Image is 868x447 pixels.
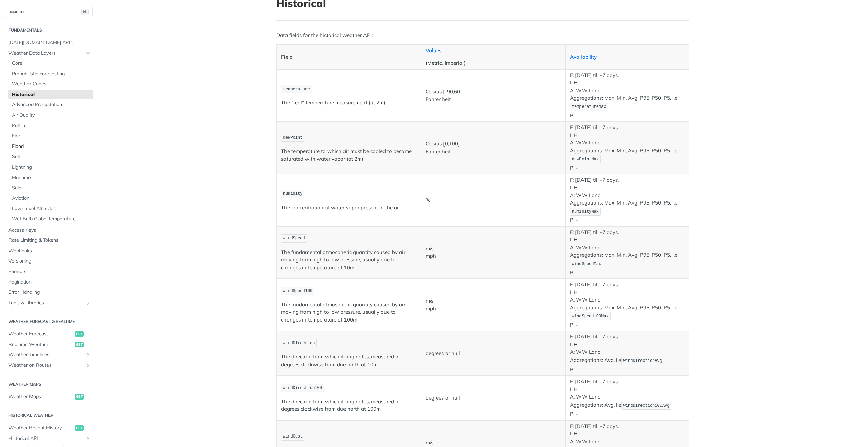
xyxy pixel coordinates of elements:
[85,352,91,357] button: Show subpages for Weather Timelines
[12,153,91,160] span: Soil
[5,381,93,387] h2: Weather Maps
[12,205,91,212] span: Low-Level Altitudes
[5,329,93,339] a: Weather Forecastget
[85,300,91,306] button: Show subpages for Tools & Libraries
[570,281,685,329] p: F: [DATE] till -7 days. I: H A: WW Land Aggregations: Max, Min, Avg, P95, P50, P5. i.e P: -
[281,204,416,212] p: The concentration of water vapor present in the air
[570,378,685,418] p: F: [DATE] till -7 days. I: H A: WW Land Aggregations: Avg. i.e P: -
[8,393,73,400] span: Weather Maps
[8,258,91,265] span: Versioning
[12,101,91,108] span: Advanced Precipitation
[5,256,93,266] a: Versioning
[8,39,91,46] span: [DATE][DOMAIN_NAME] APIs
[12,71,91,77] span: Probabilistic Forecasting
[5,360,93,370] a: Weather on RoutesShow subpages for Weather on Routes
[8,203,93,214] a: Low-Level Altitudes
[8,299,84,306] span: Tools & Libraries
[8,289,91,296] span: Error Handling
[572,314,609,319] span: windSpeed100Max
[5,392,93,402] a: Weather Mapsget
[8,351,84,358] span: Weather Timelines
[5,235,93,246] a: Rate Limiting & Tokens
[570,72,685,119] p: F: [DATE] till -7 days. I: H A: WW Land Aggregations: Max, Min, Avg, P95, P50, P5. i.e P: -
[8,279,91,286] span: Pagination
[8,121,93,131] a: Pollen
[85,51,91,56] button: Hide subpages for Weather Data Layers
[281,53,416,61] p: Field
[12,216,91,222] span: Wet Bulb Globe Temperature
[8,183,93,193] a: Solar
[8,248,91,254] span: Webhooks
[5,277,93,287] a: Pagination
[283,434,303,439] span: windGust
[75,331,84,337] span: get
[570,176,685,224] p: F: [DATE] till -7 days. I: H A: WW Land Aggregations: Max, Min, Avg, P95, P50, P5. i.e P: -
[623,403,670,408] span: windDirection100Avg
[426,88,561,103] p: Celsius [-90,60] Fahrenheit
[85,436,91,441] button: Show subpages for Historical API
[8,50,84,57] span: Weather Data Layers
[8,90,93,100] a: Historical
[12,91,91,98] span: Historical
[283,236,305,241] span: windSpeed
[8,227,91,234] span: Access Keys
[570,333,685,373] p: F: [DATE] till -7 days. I: H A: WW Land Aggregations: Avg. i.e P: -
[283,386,322,390] span: windDirection100
[283,87,310,92] span: temperature
[75,394,84,400] span: get
[5,48,93,58] a: Weather Data LayersHide subpages for Weather Data Layers
[5,7,93,17] button: JUMP TO⌘/
[8,69,93,79] a: Probabilistic Forecasting
[426,245,561,260] p: m/s mph
[283,135,303,140] span: dewPoint
[75,342,84,347] span: get
[8,341,73,348] span: Realtime Weather
[5,350,93,360] a: Weather TimelinesShow subpages for Weather Timelines
[8,425,73,431] span: Weather Recent History
[8,152,93,162] a: Soil
[8,162,93,172] a: Lightning
[5,298,93,308] a: Tools & LibrariesShow subpages for Tools & Libraries
[8,110,93,120] a: Air Quality
[75,425,84,431] span: get
[5,433,93,444] a: Historical APIShow subpages for Historical API
[12,164,91,171] span: Lightning
[283,191,303,196] span: humidity
[81,9,89,15] span: ⌘/
[281,148,416,163] p: The temperature to which air must be cooled to become saturated with water vapor (at 2m)
[572,209,599,214] span: humidityMax
[281,301,416,324] p: The fundamental atmospheric quantity caused by air moving from high to low pressure, usually due ...
[8,193,93,203] a: Aviation
[12,195,91,202] span: Aviation
[426,140,561,155] p: Celsius [0,100] Fahrenheit
[12,133,91,139] span: Fire
[8,131,93,141] a: Fire
[8,362,84,369] span: Weather on Routes
[281,99,416,107] p: The "real" temperature measurement (at 2m)
[426,196,561,204] p: %
[283,341,315,346] span: windDirection
[570,124,685,172] p: F: [DATE] till -7 days. I: H A: WW Land Aggregations: Max, Min, Avg, P95, P50, P5. i.e P: -
[426,297,561,312] p: m/s mph
[426,394,561,402] p: degrees or null
[12,184,91,191] span: Solar
[5,38,93,48] a: [DATE][DOMAIN_NAME] APIs
[12,122,91,129] span: Pollen
[8,173,93,183] a: Maritime
[5,287,93,297] a: Error Handling
[281,249,416,272] p: The fundamental atmospheric quantity caused by air moving from high to low pressure, usually due ...
[5,267,93,277] a: Formats
[12,81,91,88] span: Weather Codes
[276,32,689,39] p: Data fields for the historical weather API:
[5,339,93,350] a: Realtime Weatherget
[8,435,84,442] span: Historical API
[5,412,93,419] h2: Historical Weather
[623,358,662,363] span: windDirectionAvg
[85,363,91,368] button: Show subpages for Weather on Routes
[8,79,93,89] a: Weather Codes
[5,246,93,256] a: Webhooks
[5,27,93,33] h2: Fundamentals
[8,268,91,275] span: Formats
[12,60,91,67] span: Core
[8,331,73,337] span: Weather Forecast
